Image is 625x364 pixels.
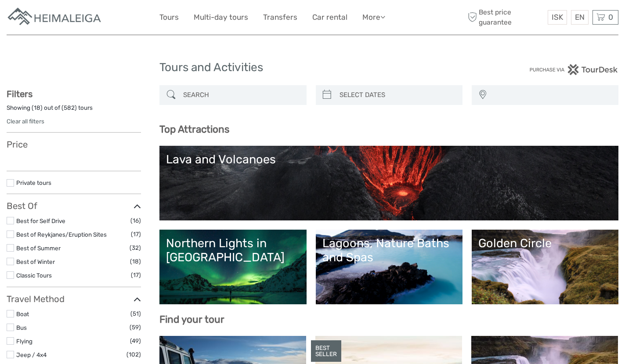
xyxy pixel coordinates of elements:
[466,7,546,27] span: Best price guarantee
[312,11,347,24] a: Car rental
[7,104,141,117] div: Showing ( ) out of ( ) tours
[166,152,612,166] div: Lava and Volcanoes
[322,236,456,265] div: Lagoons, Nature Baths and Spas
[16,231,107,238] a: Best of Reykjanes/Eruption Sites
[131,229,141,239] span: (17)
[130,322,141,332] span: (59)
[16,217,65,224] a: Best for Self Drive
[16,272,52,279] a: Classic Tours
[16,310,29,317] a: Boat
[166,152,612,214] a: Lava and Volcanoes
[7,7,103,28] img: Apartments in Reykjavik
[64,104,75,112] label: 582
[159,11,179,24] a: Tours
[130,256,141,267] span: (18)
[322,236,456,298] a: Lagoons, Nature Baths and Spas
[478,236,612,298] a: Golden Circle
[552,13,563,22] span: ISK
[159,314,224,325] b: Find your tour
[16,258,55,265] a: Best of Winter
[16,245,61,252] a: Best of Summer
[180,87,302,103] input: SEARCH
[529,64,618,75] img: PurchaseViaTourDesk.png
[130,309,141,319] span: (51)
[159,61,466,75] h1: Tours and Activities
[194,11,248,24] a: Multi-day tours
[16,179,51,186] a: Private tours
[571,10,589,25] div: EN
[607,13,614,22] span: 0
[7,89,33,99] strong: Filters
[263,11,297,24] a: Transfers
[131,270,141,280] span: (17)
[34,104,40,112] label: 18
[126,350,141,360] span: (102)
[362,11,385,24] a: More
[130,216,141,226] span: (16)
[130,243,141,253] span: (32)
[7,201,141,211] h3: Best Of
[7,118,44,125] a: Clear all filters
[166,236,300,265] div: Northern Lights in [GEOGRAPHIC_DATA]
[16,351,47,358] a: Jeep / 4x4
[166,236,300,298] a: Northern Lights in [GEOGRAPHIC_DATA]
[159,123,229,135] b: Top Attractions
[7,139,141,150] h3: Price
[130,336,141,346] span: (49)
[311,340,341,362] div: BEST SELLER
[16,338,33,345] a: Flying
[478,236,612,250] div: Golden Circle
[336,87,458,103] input: SELECT DATES
[7,294,141,304] h3: Travel Method
[16,324,27,331] a: Bus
